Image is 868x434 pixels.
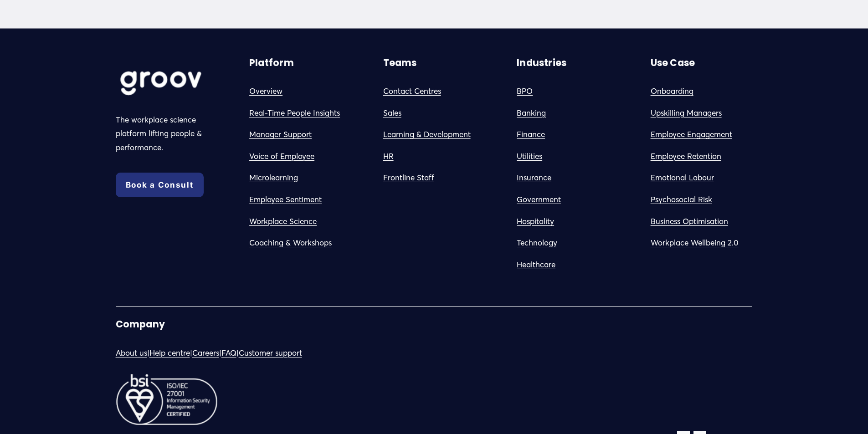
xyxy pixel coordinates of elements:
[517,171,551,185] a: Insurance
[651,56,695,69] strong: Use Case
[517,193,561,207] a: Government
[116,113,218,155] p: The workplace science platform lifting people & performance.
[383,149,394,163] a: HR
[651,149,721,163] a: Employee Retention
[116,318,165,331] strong: Company
[116,346,147,360] a: About us
[517,128,545,142] a: Finance
[651,106,722,120] a: Upskilling Managers
[383,106,401,120] a: Sales
[249,171,298,185] a: Microlearning
[249,214,317,229] a: Workplace Science
[517,149,542,163] a: Utilities
[116,173,204,197] a: Book a Consult
[116,346,431,360] p: | | | |
[651,84,693,98] a: Onboarding
[517,56,566,69] strong: Industries
[721,236,739,250] a: g 2.0
[517,84,533,98] a: BPO
[249,106,340,120] a: Real-Time People Insights
[517,106,546,120] a: Banking
[651,171,714,185] a: Emotional Labour
[249,56,294,69] strong: Platform
[651,214,728,229] a: Business Optimisation
[383,56,417,69] strong: Teams
[221,346,236,360] a: FAQ
[651,128,732,142] a: Employee Engagement
[651,236,721,250] a: Workplace Wellbein
[517,214,554,229] a: Hospitality
[383,171,434,185] a: Frontline Staff
[383,128,471,142] a: Learning & Development
[249,193,322,207] a: Employee Sentiment
[192,346,219,360] a: Careers
[249,149,314,163] a: Voice of Employee
[383,84,441,98] a: Contact Centres
[249,128,312,142] a: Manager Support
[149,346,190,360] a: Help centre
[239,346,302,360] a: Customer support
[517,258,555,272] a: Healthcare
[249,236,332,250] a: Coaching & Workshops
[517,236,557,250] a: Technology
[651,193,712,207] a: Psychosocial Risk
